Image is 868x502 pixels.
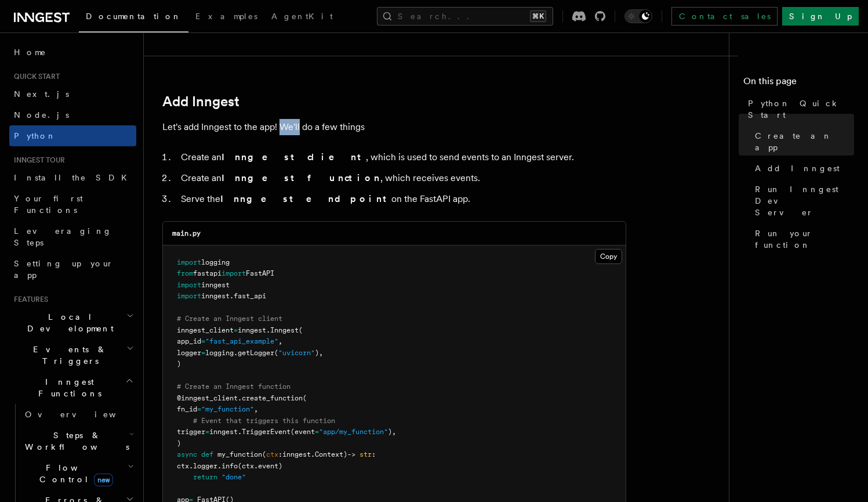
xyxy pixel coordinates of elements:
span: import [177,281,201,289]
span: Features [9,295,48,304]
span: : [372,450,376,458]
a: Add Inngest [162,93,239,110]
span: info [221,462,238,470]
button: Inngest Functions [9,371,136,404]
span: Inngest Functions [9,376,125,399]
button: Steps & Workflows [20,425,136,457]
span: logger [177,349,201,357]
span: ), [315,349,323,357]
span: . [266,326,270,334]
span: Create an app [755,130,854,153]
span: (event [290,428,315,436]
span: async [177,450,197,458]
span: ( [262,450,266,458]
a: Create an app [750,125,854,158]
code: main.py [172,229,201,237]
span: logger [193,462,217,470]
a: Next.js [9,84,136,104]
span: inngest_client [177,326,234,334]
span: Node.js [14,110,69,120]
span: from [177,269,193,277]
a: Run Inngest Dev Server [750,179,854,223]
span: Your first Functions [14,194,83,215]
span: # Event that triggers this function [193,417,335,425]
a: Node.js [9,104,136,125]
span: Flow Control [20,462,128,485]
span: inngest [238,326,266,334]
span: fn_id [177,405,197,413]
span: = [201,349,205,357]
a: Run your function [750,223,854,255]
button: Toggle dark mode [624,9,652,23]
a: Contact sales [671,7,778,26]
span: # Create an Inngest function [177,382,290,391]
span: "my_function" [201,405,254,413]
a: Python [9,125,136,146]
span: Run Inngest Dev Server [755,183,854,218]
a: Python Quick Start [743,93,854,125]
a: AgentKit [264,3,340,31]
span: Python Quick Start [748,97,854,121]
span: import [221,269,246,277]
span: Local Development [9,311,126,334]
span: "fast_api_example" [205,337,278,345]
span: "app/my_function" [319,428,388,436]
li: Create an , which receives events. [177,170,626,186]
span: Home [14,46,46,58]
span: Documentation [86,12,181,21]
button: Local Development [9,306,136,339]
a: Examples [188,3,264,31]
span: inngest [201,281,230,289]
span: = [205,428,209,436]
a: Your first Functions [9,188,136,221]
span: Add Inngest [755,162,840,174]
span: def [201,450,213,458]
span: (ctx.event) [238,462,282,470]
span: = [234,326,238,334]
button: Copy [595,249,622,264]
span: . [230,292,234,300]
span: logging. [205,349,238,357]
strong: Inngest client [221,151,366,162]
span: . [217,462,221,470]
span: : [278,450,282,458]
span: Setting up your app [14,259,114,280]
span: import [177,292,201,300]
span: Install the SDK [14,173,134,182]
span: ) [177,439,181,447]
span: my_function [217,450,262,458]
span: Context) [315,450,347,458]
span: = [197,405,201,413]
span: ctx [266,450,278,458]
span: Inngest tour [9,156,65,165]
strong: Inngest function [221,172,380,183]
span: Steps & Workflows [20,429,129,453]
a: Documentation [79,3,188,32]
span: Inngest [270,326,299,334]
a: Install the SDK [9,167,136,188]
span: ) [177,360,181,368]
span: , [254,405,258,413]
span: @inngest_client [177,394,238,402]
span: Next.js [14,89,69,99]
span: Leveraging Steps [14,226,112,247]
span: AgentKit [271,12,333,21]
span: inngest. [209,428,242,436]
span: -> [347,450,355,458]
span: str [359,450,372,458]
span: new [94,474,113,486]
span: ( [274,349,278,357]
span: "done" [221,473,246,481]
span: fast_api [234,292,266,300]
span: getLogger [238,349,274,357]
span: fastapi [193,269,221,277]
li: Serve the on the FastAPI app. [177,191,626,207]
span: . [189,462,193,470]
span: ( [299,326,303,334]
a: Home [9,42,136,63]
button: Search...⌘K [377,7,553,26]
button: Flow Controlnew [20,457,136,490]
strong: Inngest endpoint [220,193,391,204]
span: Python [14,131,56,140]
span: create_function [242,394,303,402]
